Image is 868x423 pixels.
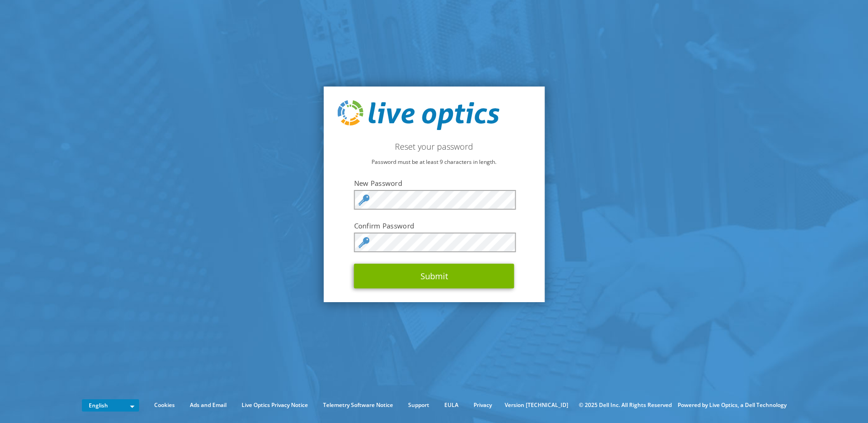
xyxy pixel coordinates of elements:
[235,400,315,410] a: Live Optics Privacy Notice
[337,157,531,167] p: Password must be at least 9 characters in length.
[337,100,499,130] img: live_optics_svg.svg
[401,400,436,410] a: Support
[183,400,233,410] a: Ads and Email
[354,264,514,288] button: Submit
[354,179,514,188] label: New Password
[467,400,499,410] a: Privacy
[147,400,182,410] a: Cookies
[354,221,514,230] label: Confirm Password
[316,400,400,410] a: Telemetry Software Notice
[678,400,787,410] li: Powered by Live Optics, a Dell Technology
[337,141,531,152] h2: Reset your password
[500,400,573,410] li: Version [TECHNICAL_ID]
[574,400,676,410] li: © 2025 Dell Inc. All Rights Reserved
[437,400,465,410] a: EULA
